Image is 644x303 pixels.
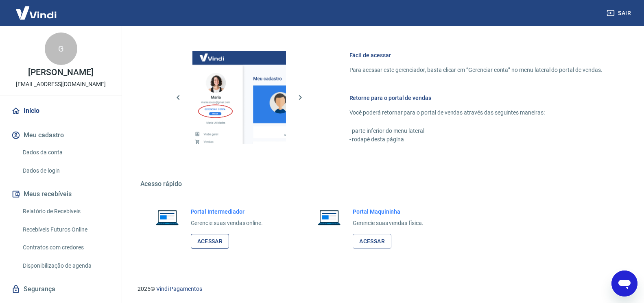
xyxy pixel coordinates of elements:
[156,286,202,292] a: Vindi Pagamentos
[28,68,93,77] p: [PERSON_NAME]
[10,280,112,298] a: Segurança
[10,185,112,203] button: Meus recebíveis
[353,219,424,227] p: Gerencie suas vendas física.
[10,102,112,120] a: Início
[349,127,603,135] p: - parte inferior do menu lateral
[611,271,637,297] iframe: Botão para abrir a janela de mensagens
[45,32,77,65] div: G
[10,126,112,144] button: Meu cadastro
[138,285,624,293] p: 2025 ©
[312,208,346,227] img: Imagem de um notebook aberto
[20,203,112,220] a: Relatório de Recebíveis
[20,162,112,179] a: Dados de login
[140,180,622,188] h5: Acesso rápido
[192,51,286,144] img: Imagem da dashboard mostrando o botão de gerenciar conta na sidebar no lado esquerdo
[16,80,106,89] p: [EMAIL_ADDRESS][DOMAIN_NAME]
[349,51,603,59] h6: Fácil de acessar
[20,221,112,238] a: Recebíveis Futuros Online
[605,6,634,21] button: Sair
[349,108,603,117] p: Você poderá retornar para o portal de vendas através das seguintes maneiras:
[353,208,424,216] h6: Portal Maquininha
[10,0,63,25] img: Vindi
[191,234,229,249] a: Acessar
[353,234,391,249] a: Acessar
[349,94,603,102] h6: Retorne para o portal de vendas
[150,208,184,227] img: Imagem de um notebook aberto
[349,66,603,74] p: Para acessar este gerenciador, basta clicar em “Gerenciar conta” no menu lateral do portal de ven...
[349,135,603,144] p: - rodapé desta página
[20,258,112,274] a: Disponibilização de agenda
[20,144,112,161] a: Dados da conta
[191,219,263,227] p: Gerencie suas vendas online.
[191,208,263,216] h6: Portal Intermediador
[20,239,112,256] a: Contratos com credores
